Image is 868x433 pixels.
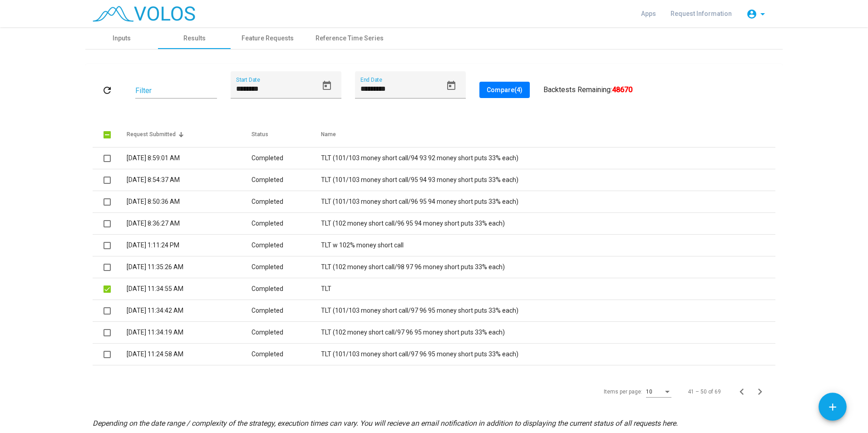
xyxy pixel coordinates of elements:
[604,388,642,396] div: Items per page:
[646,389,671,395] mat-select: Items per page:
[612,85,632,94] b: 48670
[252,278,321,300] td: Completed
[252,130,321,138] div: Status
[735,383,754,401] button: Previous page
[321,300,775,322] td: TLT (101/103 money short call/97 96 95 money short puts 33% each)
[252,300,321,322] td: Completed
[321,322,775,344] td: TLT (102 money short call/97 96 95 money short puts 33% each)
[318,77,336,95] button: Open calendar
[127,322,252,344] td: [DATE] 11:34:19 AM
[316,34,384,43] div: Reference Time Series
[663,5,739,22] a: Request Information
[113,34,131,43] div: Inputs
[321,278,775,300] td: TLT
[746,9,757,20] mat-icon: account_circle
[252,235,321,256] td: Completed
[442,77,460,95] button: Open calendar
[479,82,530,98] button: Compare(4)
[757,9,768,20] mat-icon: arrow_drop_down
[127,130,252,138] div: Request Submitted
[93,419,678,428] i: Depending on the date range / complexity of the strategy, execution times can vary. You will reci...
[321,256,775,278] td: TLT (102 money short call/98 97 96 money short puts 33% each)
[671,10,732,17] span: Request Information
[321,235,775,256] td: TLT w 102% money short call
[252,148,321,169] td: Completed
[127,300,252,322] td: [DATE] 11:34:42 AM
[127,213,252,235] td: [DATE] 8:36:27 AM
[321,169,775,191] td: TLT (101/103 money short call/95 94 93 money short puts 33% each)
[102,85,113,96] mat-icon: refresh
[127,256,252,278] td: [DATE] 11:35:26 AM
[321,130,336,138] div: Name
[242,34,294,43] div: Feature Requests
[127,235,252,256] td: [DATE] 1:11:24 PM
[127,148,252,169] td: [DATE] 8:59:01 AM
[252,256,321,278] td: Completed
[252,169,321,191] td: Completed
[321,130,764,138] div: Name
[127,191,252,213] td: [DATE] 8:50:36 AM
[321,344,775,365] td: TLT (101/103 money short call/97 96 95 money short puts 33% each)
[183,34,206,43] div: Results
[487,86,523,93] span: Compare (4)
[321,191,775,213] td: TLT (101/103 money short call/96 95 94 money short puts 33% each)
[321,213,775,235] td: TLT (102 money short call/96 95 94 money short puts 33% each)
[252,191,321,213] td: Completed
[127,344,252,365] td: [DATE] 11:24:58 AM
[646,389,652,395] span: 10
[127,169,252,191] td: [DATE] 8:54:37 AM
[127,130,176,138] div: Request Submitted
[543,84,632,95] div: Backtests Remaining:
[127,278,252,300] td: [DATE] 11:34:55 AM
[252,322,321,344] td: Completed
[252,344,321,365] td: Completed
[641,10,656,17] span: Apps
[321,148,775,169] td: TLT (101/103 money short call/94 93 92 money short puts 33% each)
[634,5,663,22] a: Apps
[827,401,838,413] mat-icon: add
[819,393,847,421] button: Add icon
[688,388,721,396] div: 41 – 50 of 69
[252,213,321,235] td: Completed
[252,130,268,138] div: Status
[754,383,772,401] button: Next page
